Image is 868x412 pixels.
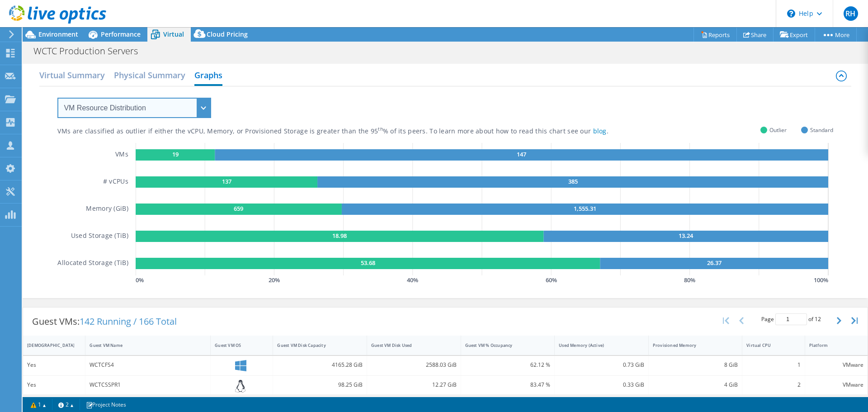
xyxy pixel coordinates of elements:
h2: Graphs [194,66,222,86]
text: 137 [222,177,231,185]
h5: Used Storage (TiB) [71,231,128,242]
div: Yes [27,360,81,370]
a: Reports [693,28,737,42]
h2: Physical Summary [114,66,185,84]
text: 385 [568,177,577,185]
div: 8 GiB [653,360,738,370]
div: Guest VM Name [90,342,195,348]
div: Platform [809,342,853,348]
a: Project Notes [80,399,132,410]
div: 2588.03 GiB [371,360,457,370]
div: VMware [809,380,863,390]
text: 19 [172,150,179,158]
div: Guest VM Disk Used [371,342,446,348]
text: 40 % [407,276,418,284]
div: Guest VM Disk Capacity [277,342,352,348]
div: 2 [746,380,800,390]
a: 1 [24,399,52,410]
div: Guest VM OS [215,342,258,348]
div: Guest VMs: [23,308,186,336]
text: 1,555.31 [574,204,596,213]
div: 83.47 % [465,380,551,390]
div: [DEMOGRAPHIC_DATA] [27,342,70,348]
svg: \n [787,9,795,18]
a: 2 [52,399,80,410]
div: 4 GiB [653,380,738,390]
div: VMs are classified as outlier if either the vCPU, Memory, or Provisioned Storage is greater than ... [57,127,654,136]
div: Yes [27,380,81,390]
div: VMware [809,360,863,370]
text: 18.98 [332,232,347,240]
span: Outlier [769,125,787,135]
text: 659 [234,204,243,213]
h5: VMs [115,149,128,161]
h1: WCTC Production Servers [29,46,152,56]
text: 80 % [684,276,695,284]
div: Guest VM % Occupancy [465,342,540,348]
div: Provisioned Memory [653,342,727,348]
span: Cloud Pricing [207,30,248,38]
h5: Allocated Storage (TiB) [57,258,128,269]
text: 20 % [269,276,280,284]
text: 0 % [136,276,144,284]
h5: # vCPUs [103,176,128,188]
div: Virtual CPU [746,342,789,348]
div: 4165.28 GiB [277,360,363,370]
div: WCTCFS4 [90,360,206,370]
div: 1 [746,360,800,370]
a: More [815,28,857,42]
text: 147 [517,150,526,158]
a: Share [736,28,774,42]
text: 13.24 [679,232,693,240]
span: Environment [38,30,78,38]
span: 12 [815,315,821,323]
input: jump to page [775,313,807,325]
h5: Memory (GiB) [86,204,128,215]
a: blog [593,127,607,135]
div: 0.33 GiB [559,380,644,390]
span: Page of [761,313,821,325]
text: 100 % [814,276,828,284]
span: Virtual [163,30,184,38]
div: 98.25 GiB [277,380,363,390]
h2: Virtual Summary [39,66,105,84]
div: Used Memory (Active) [559,342,633,348]
div: 12.27 GiB [371,380,457,390]
sup: th [378,126,383,132]
text: 60 % [546,276,557,284]
text: 26.37 [707,259,722,267]
span: RH [844,6,858,21]
div: WCTCSSPR1 [90,380,206,390]
span: Standard [810,125,833,135]
text: 53.68 [361,259,375,267]
svg: GaugeChartPercentageAxisTexta [136,275,833,284]
div: 0.73 GiB [559,360,644,370]
span: Performance [101,30,141,38]
div: 62.12 % [465,360,551,370]
a: Export [773,28,815,42]
span: 142 Running / 166 Total [80,315,177,327]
